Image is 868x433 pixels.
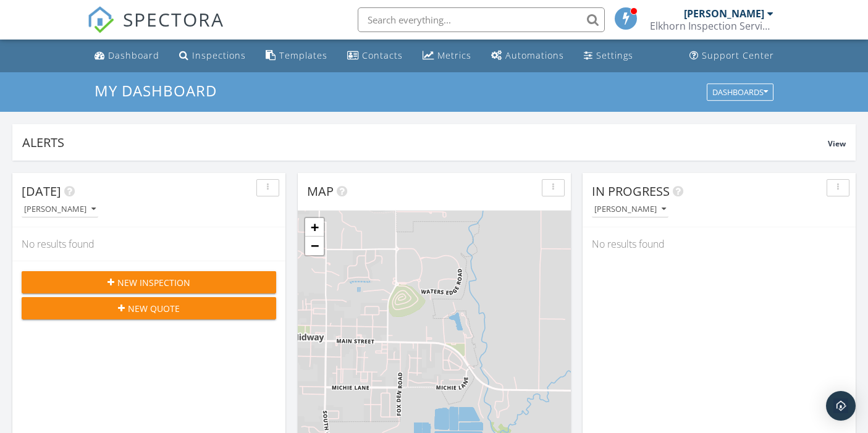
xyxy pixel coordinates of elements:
[87,6,114,33] img: The Best Home Inspection Software - Spectora
[650,20,773,32] div: Elkhorn Inspection Services
[307,183,334,200] span: Map
[342,44,408,67] a: Contacts
[486,44,569,67] a: Automations (Basic)
[437,49,471,61] div: Metrics
[596,49,633,61] div: Settings
[707,83,773,101] button: Dashboards
[358,7,605,32] input: Search everything...
[592,183,670,200] span: In Progress
[684,7,764,20] div: [PERSON_NAME]
[22,271,276,293] button: New Inspection
[108,49,159,61] div: Dashboard
[22,183,61,200] span: [DATE]
[305,218,324,237] a: Zoom in
[123,6,224,32] span: SPECTORA
[279,49,327,61] div: Templates
[90,44,164,67] a: Dashboard
[261,44,332,67] a: Templates
[117,276,190,289] span: New Inspection
[22,297,276,319] button: New Quote
[22,134,828,151] div: Alerts
[418,44,476,67] a: Metrics
[174,44,251,67] a: Inspections
[828,138,846,149] span: View
[305,237,324,255] a: Zoom out
[128,302,180,315] span: New Quote
[592,201,668,218] button: [PERSON_NAME]
[579,44,638,67] a: Settings
[24,205,96,214] div: [PERSON_NAME]
[505,49,564,61] div: Automations
[583,227,856,261] div: No results found
[95,80,217,101] span: My Dashboard
[702,49,774,61] div: Support Center
[685,44,779,67] a: Support Center
[712,88,768,96] div: Dashboards
[826,391,856,421] div: Open Intercom Messenger
[12,227,285,261] div: No results found
[362,49,403,61] div: Contacts
[594,205,666,214] div: [PERSON_NAME]
[22,201,98,218] button: [PERSON_NAME]
[192,49,246,61] div: Inspections
[87,17,224,43] a: SPECTORA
